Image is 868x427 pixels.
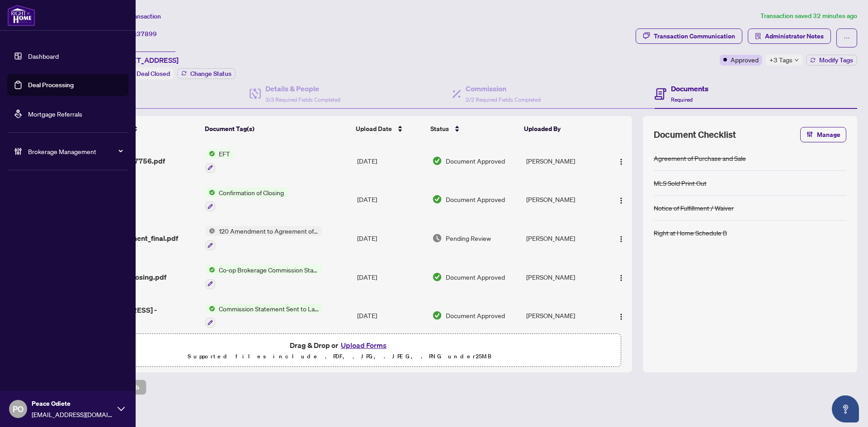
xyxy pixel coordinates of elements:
[201,116,353,141] th: Document Tag(s)
[112,55,179,66] span: [STREET_ADDRESS]
[614,231,628,245] button: Logo
[290,339,389,351] span: Drag & Drop or
[614,308,628,323] button: Logo
[523,219,605,258] td: [PERSON_NAME]
[844,35,850,41] span: ellipsis
[28,52,59,60] a: Dashboard
[432,156,442,166] img: Document Status
[13,403,24,415] span: PO
[618,313,625,320] img: Logo
[800,127,846,142] button: Manage
[618,274,625,282] img: Logo
[215,149,234,159] span: EFT
[432,272,442,282] img: Document Status
[446,272,505,282] span: Document Approved
[832,395,859,422] button: Open asap
[28,110,82,118] a: Mortgage Referrals
[28,146,122,156] span: Brokerage Management
[137,30,157,38] span: 37899
[205,188,288,212] button: Status IconConfirmation of Closing
[265,83,340,94] h4: Details & People
[446,233,491,243] span: Pending Review
[356,124,392,134] span: Upload Date
[523,258,605,296] td: [PERSON_NAME]
[614,154,628,168] button: Logo
[430,124,449,134] span: Status
[654,128,736,141] span: Document Checklist
[354,141,429,180] td: [DATE]
[654,29,735,43] div: Transaction Communication
[614,270,628,284] button: Logo
[765,29,824,43] span: Administrator Notes
[654,178,707,188] div: MLS Sold Print Out
[654,203,734,213] div: Notice of Fulfillment / Waiver
[352,116,427,141] th: Upload Date
[354,180,429,219] td: [DATE]
[112,67,174,80] div: Status:
[432,310,442,320] img: Document Status
[446,310,505,320] span: Document Approved
[190,70,231,77] span: Change Status
[84,305,198,326] span: [STREET_ADDRESS] - 2507756.pdf
[446,156,505,166] span: Document Approved
[80,116,201,141] th: (16) File Name
[731,55,759,65] span: Approved
[466,83,541,94] h4: Commission
[205,149,215,159] img: Status Icon
[215,265,322,275] span: Co-op Brokerage Commission Statement
[215,188,288,197] span: Confirmation of Closing
[7,5,35,26] img: logo
[618,158,625,165] img: Logo
[205,265,322,289] button: Status IconCo-op Brokerage Commission Statement
[794,58,799,62] span: down
[28,81,74,89] a: Deal Processing
[523,141,605,180] td: [PERSON_NAME]
[427,116,520,141] th: Status
[205,304,322,328] button: Status IconCommission Statement Sent to Lawyer
[523,180,605,219] td: [PERSON_NAME]
[523,296,605,335] td: [PERSON_NAME]
[806,55,857,66] button: Modify Tags
[354,296,429,335] td: [DATE]
[819,57,853,63] span: Modify Tags
[113,12,161,20] span: View Transaction
[446,194,505,204] span: Document Approved
[432,233,442,243] img: Document Status
[354,258,429,296] td: [DATE]
[64,351,615,362] p: Supported files include .PDF, .JPG, .JPEG, .PNG under 25 MB
[354,219,429,258] td: [DATE]
[614,192,628,206] button: Logo
[654,153,746,163] div: Agreement of Purchase and Sale
[466,96,541,103] span: 2/2 Required Fields Completed
[205,188,215,197] img: Status Icon
[636,28,742,44] button: Transaction Communication
[817,127,840,142] span: Manage
[205,304,215,314] img: Status Icon
[205,226,215,236] img: Status Icon
[618,235,625,243] img: Logo
[205,265,215,275] img: Status Icon
[265,96,340,103] span: 3/3 Required Fields Completed
[755,33,761,39] span: solution
[671,83,708,94] h4: Documents
[32,399,113,408] span: Peace Odiete
[215,304,322,314] span: Commission Statement Sent to Lawyer
[58,334,621,367] span: Drag & Drop orUpload FormsSupported files include .PDF, .JPG, .JPEG, .PNG under25MB
[760,11,857,21] article: Transaction saved 32 minutes ago
[769,55,793,65] span: +3 Tags
[205,149,234,173] button: Status IconEFT
[215,226,322,236] span: 120 Amendment to Agreement of Purchase and Sale
[520,116,603,141] th: Uploaded By
[432,194,442,204] img: Document Status
[654,228,727,238] div: Right at Home Schedule B
[205,226,322,250] button: Status Icon120 Amendment to Agreement of Purchase and Sale
[137,70,170,78] span: Deal Closed
[748,28,831,44] button: Administrator Notes
[671,96,693,103] span: Required
[338,339,389,351] button: Upload Forms
[618,197,625,204] img: Logo
[32,409,113,419] span: [EMAIL_ADDRESS][DOMAIN_NAME]
[177,68,236,79] button: Change Status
